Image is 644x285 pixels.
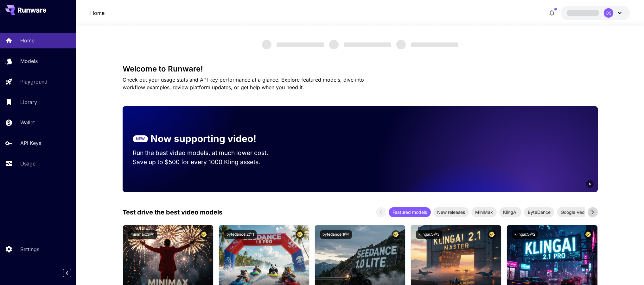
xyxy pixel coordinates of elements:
[557,207,588,217] div: Google Veo
[488,230,496,239] button: Certified Model – Vetted for best performance and includes a commercial license.
[123,208,222,217] p: Test drive the best video models
[524,207,554,217] div: ByteDance
[389,207,431,217] div: Featured models
[561,6,630,20] button: OS
[136,136,145,142] p: NEW
[604,8,613,18] div: OS
[499,207,521,217] div: KlingAI
[584,230,592,239] button: Certified Model – Vetted for best performance and includes a commercial license.
[589,182,591,186] span: 6
[499,209,521,215] span: KlingAI
[20,37,35,44] p: Home
[320,230,352,239] button: bytedance:1@1
[90,9,105,17] nav: breadcrumb
[133,158,280,167] p: Save up to $500 for every 1000 Kling assets.
[150,132,256,146] p: Now supporting video!
[471,207,497,217] div: MiniMax
[392,230,400,239] button: Certified Model – Vetted for best performance and includes a commercial license.
[433,209,469,215] span: New releases
[471,209,497,215] span: MiniMax
[20,57,38,65] p: Models
[200,230,208,239] button: Certified Model – Vetted for best performance and includes a commercial license.
[133,148,280,158] p: Run the best video models, at much lower cost.
[389,209,431,215] span: Featured models
[416,230,442,239] button: klingai:5@3
[123,77,364,90] span: Check out your usage stats and API key performance at a glance. Explore featured models, dive int...
[123,65,598,73] h3: Welcome to Runware!
[433,207,469,217] div: New releases
[20,139,41,147] p: API Keys
[296,230,304,239] button: Certified Model – Vetted for best performance and includes a commercial license.
[557,209,588,215] span: Google Veo
[20,98,37,106] p: Library
[90,9,105,17] a: Home
[524,209,554,215] span: ByteDance
[20,160,35,167] p: Usage
[20,245,39,253] p: Settings
[20,78,48,85] p: Playground
[512,230,538,239] button: klingai:5@2
[63,269,71,277] button: Collapse sidebar
[128,230,157,239] button: minimax:3@1
[68,267,76,279] div: Collapse sidebar
[20,119,35,126] p: Wallet
[224,230,257,239] button: bytedance:2@1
